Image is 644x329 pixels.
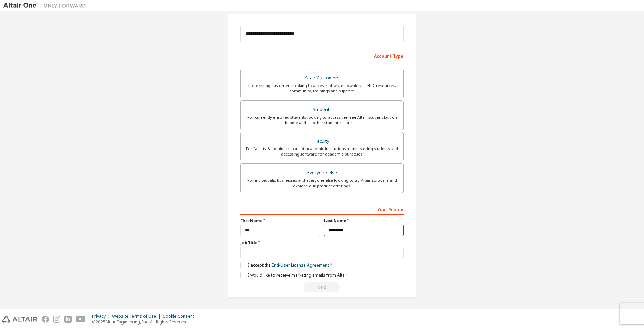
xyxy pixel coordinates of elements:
div: Privacy [92,313,112,319]
div: For faculty & administrators of academic institutions administering students and accessing softwa... [245,146,399,157]
div: Cookie Consent [163,313,198,319]
label: I would like to receive marketing emails from Altair [240,272,347,278]
a: End-User License Agreement [272,262,329,268]
div: Read and acccept EULA to continue [240,282,404,292]
img: facebook.svg [42,316,49,323]
div: Students [245,105,399,114]
div: Altair Customers [245,73,399,83]
label: Last Name [324,218,404,223]
div: Website Terms of Use [112,313,163,319]
img: altair_logo.svg [2,316,37,323]
div: For existing customers looking to access software downloads, HPC resources, community, trainings ... [245,83,399,94]
p: © 2025 Altair Engineering, Inc. All Rights Reserved. [92,319,198,325]
label: Job Title [240,240,404,246]
div: Everyone else [245,168,399,178]
label: First Name [240,218,320,223]
img: Altair One [3,2,89,9]
div: Account Type [240,50,404,61]
img: youtube.svg [76,316,86,323]
label: I accept the [240,262,329,268]
div: Your Profile [240,203,404,215]
img: linkedin.svg [64,316,72,323]
div: For individuals, businesses and everyone else looking to try Altair software and explore our prod... [245,178,399,189]
img: instagram.svg [53,316,60,323]
div: For currently enrolled students looking to access the free Altair Student Edition bundle and all ... [245,114,399,126]
div: Faculty [245,137,399,146]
